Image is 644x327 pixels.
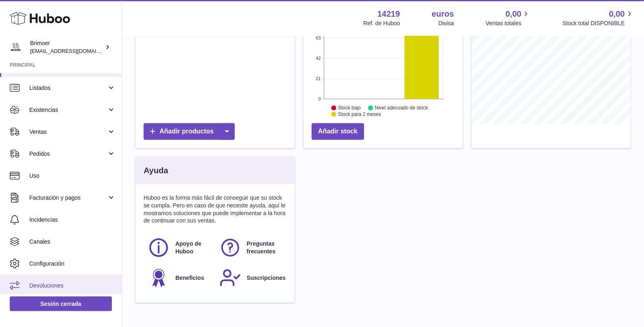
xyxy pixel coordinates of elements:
a: Añadir productos [144,123,235,140]
a: Sesión cerrada [10,296,112,311]
font: Suscripciones [247,275,286,281]
font: Existencias [29,107,58,113]
font: 14219 [378,9,400,18]
text: Stock bajo [338,105,361,111]
font: Apoyo de Huboo [175,240,201,255]
a: 0,00 Stock total DISPONIBLE [563,9,634,27]
font: Sesión cerrada [40,301,81,307]
a: Preguntas frecuentes [219,237,283,259]
font: Ref. de Huboo [363,20,400,26]
text: Nivel adecuado de stock [375,105,428,111]
font: Huboo es la forma más fácil de conseguir que su stock se cumpla. Pero en caso de que necesite ayu... [144,194,286,224]
font: Divisa [439,20,454,26]
font: Ayuda [144,166,168,175]
text: 0 [318,96,321,101]
font: Beneficios [175,275,204,281]
font: Pedidos [29,150,50,157]
text: 42 [316,56,321,61]
font: Principal [10,62,36,68]
font: 0,00 [609,9,625,18]
font: Stock total DISPONIBLE [563,20,625,26]
a: Apoyo de Huboo [148,237,211,259]
font: Añadir productos [159,128,214,135]
a: Añadir stock [312,123,364,140]
font: Brimoer [30,40,50,46]
text: 63 [316,35,321,40]
text: Stock para 2 meses [338,111,381,117]
font: Ventas [29,129,47,135]
font: [EMAIL_ADDRESS][DOMAIN_NAME] [30,48,120,54]
font: Facturación y pagos [29,194,81,201]
font: Devoluciones [29,282,63,289]
font: Ventas totales [486,20,522,26]
font: Canales [29,238,50,245]
a: 0,00 Ventas totales [486,9,531,27]
font: 0,00 [506,9,522,18]
font: Preguntas frecuentes [247,240,276,255]
img: oroses@renuevo.es [10,41,22,53]
text: 21 [316,76,321,81]
font: Configuración [29,260,64,267]
font: euros [432,9,454,18]
a: Beneficios [148,267,211,289]
font: Añadir stock [318,128,358,135]
font: Listados [29,85,50,91]
font: Incidencias [29,216,58,223]
a: Suscripciones [219,267,283,289]
font: Uso [29,172,39,179]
